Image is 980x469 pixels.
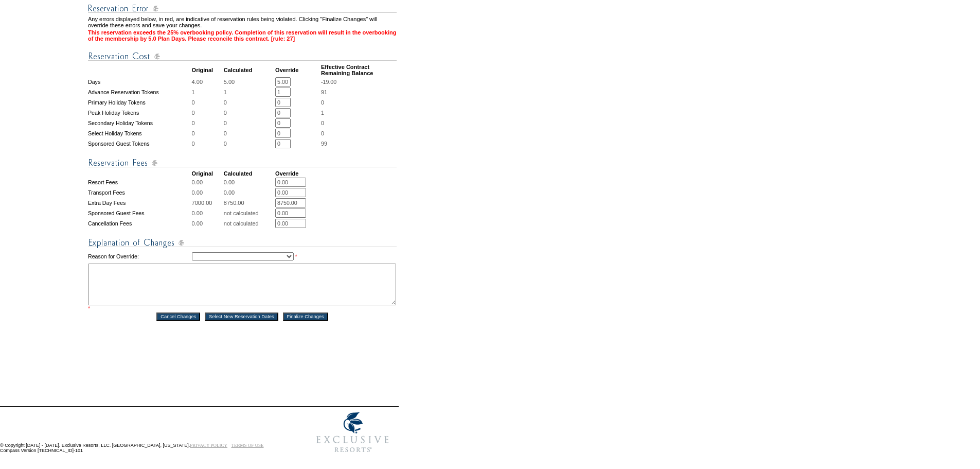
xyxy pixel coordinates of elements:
[192,139,223,148] td: 0
[321,89,327,95] span: 91
[321,141,327,147] span: 99
[321,130,324,136] span: 0
[224,88,274,97] td: 1
[321,120,324,126] span: 0
[224,77,274,86] td: 5.00
[88,108,191,117] td: Peak Holiday Tokens
[192,108,223,117] td: 0
[224,219,274,228] td: not calculated
[88,250,191,263] td: Reason for Override:
[224,108,274,117] td: 0
[192,209,223,218] td: 0.00
[283,312,328,321] input: Finalize Changes
[224,209,274,218] td: not calculated
[192,88,223,97] td: 1
[224,129,274,138] td: 0
[88,157,397,169] img: Reservation Fees
[224,98,274,107] td: 0
[88,118,191,128] td: Secondary Holiday Tokens
[88,98,191,107] td: Primary Holiday Tokens
[192,188,223,197] td: 0.00
[88,139,191,148] td: Sponsored Guest Tokens
[275,170,320,177] td: Override
[88,88,191,97] td: Advance Reservation Tokens
[321,79,336,85] span: -19.00
[224,118,274,128] td: 0
[321,99,324,106] span: 0
[224,178,274,187] td: 0.00
[192,118,223,128] td: 0
[224,139,274,148] td: 0
[231,443,264,448] a: TERMS OF USE
[192,64,223,76] td: Original
[88,16,397,28] td: Any errors displayed below, in red, are indicative of reservation rules being violated. Clicking ...
[192,178,223,187] td: 0.00
[190,443,227,448] a: PRIVACY POLICY
[192,219,223,228] td: 0.00
[88,77,191,86] td: Days
[192,98,223,107] td: 0
[88,129,191,138] td: Select Holiday Tokens
[192,77,223,86] td: 4.00
[88,219,191,228] td: Cancellation Fees
[321,64,397,76] td: Effective Contract Remaining Balance
[192,198,223,207] td: 7000.00
[224,188,274,197] td: 0.00
[224,64,274,76] td: Calculated
[88,188,191,197] td: Transport Fees
[321,110,324,116] span: 1
[192,129,223,138] td: 0
[224,198,274,207] td: 8750.00
[88,236,397,249] img: Explanation of Changes
[307,407,399,458] img: Exclusive Resorts
[205,312,278,321] input: Select New Reservation Dates
[275,64,320,76] td: Override
[88,178,191,187] td: Resort Fees
[88,50,397,63] img: Reservation Cost
[192,170,223,177] td: Original
[88,209,191,218] td: Sponsored Guest Fees
[224,170,274,177] td: Calculated
[156,312,200,321] input: Cancel Changes
[88,2,397,15] img: Reservation Errors
[88,198,191,207] td: Extra Day Fees
[88,29,397,42] td: This reservation exceeds the 25% overbooking policy. Completion of this reservation will result i...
